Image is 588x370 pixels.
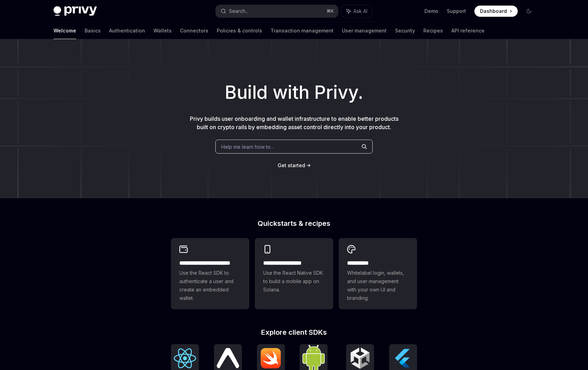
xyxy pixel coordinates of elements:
a: API reference [451,22,485,39]
img: Flutter [392,347,414,369]
span: Ask AI [353,8,367,15]
a: Basics [85,22,101,39]
h2: Quickstarts & recipes [171,220,417,227]
button: Toggle dark mode [523,6,535,17]
a: User management [342,22,387,39]
img: dark logo [53,6,97,16]
a: Wallets [153,22,172,39]
span: Use the React SDK to authenticate a user and create an embedded wallet. [179,269,241,302]
div: Search... [229,7,249,15]
a: Demo [424,8,438,15]
a: Welcome [53,22,76,39]
span: Get started [278,162,305,168]
a: Get started [278,162,305,169]
h1: Build with Privy. [11,79,577,106]
a: Transaction management [271,22,334,39]
a: Policies & controls [217,22,262,39]
a: Authentication [109,22,145,39]
a: Support [447,8,466,15]
span: Privy builds user onboarding and wallet infrastructure to enable better products built on crypto ... [190,115,399,131]
a: Recipes [423,22,443,39]
span: Dashboard [480,8,507,15]
span: ⌘ K [327,8,334,14]
span: Help me learn how to… [221,143,274,150]
span: Use the React Native SDK to build a mobile app on Solana. [263,269,325,294]
img: iOS (Swift) [260,348,282,369]
img: Unity [349,347,371,369]
a: Dashboard [474,6,518,17]
a: **** *****Whitelabel login, wallets, and user management with your own UI and branding. [339,238,417,309]
img: React [174,348,196,368]
span: Whitelabel login, wallets, and user management with your own UI and branding. [347,269,409,302]
button: Search...⌘K [216,5,338,17]
a: Security [395,22,415,39]
a: Connectors [180,22,208,39]
a: **** **** **** ***Use the React Native SDK to build a mobile app on Solana. [255,238,333,309]
h2: Explore client SDKs [171,329,417,336]
img: React Native [217,348,239,368]
button: Ask AI [342,5,372,17]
